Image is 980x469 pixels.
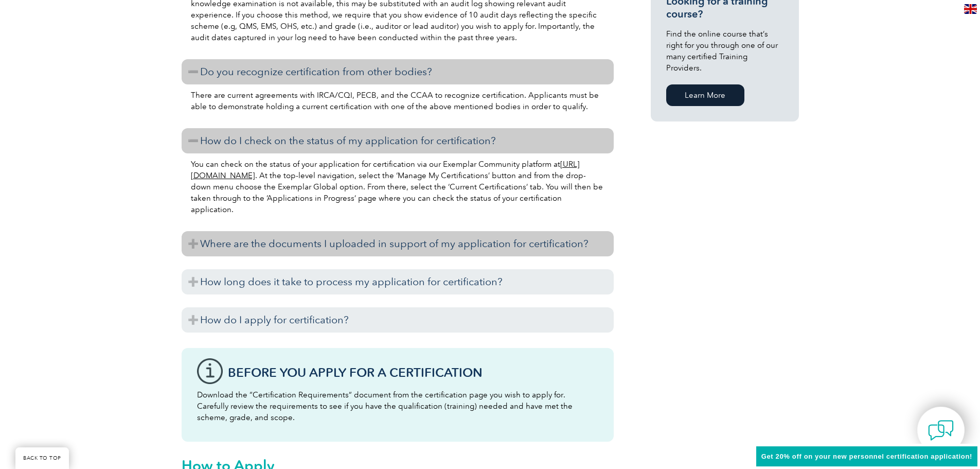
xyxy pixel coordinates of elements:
a: BACK TO TOP [15,447,69,469]
h3: Before You Apply For a Certification [228,366,598,379]
h3: How do I check on the status of my application for certification? [182,128,614,153]
h3: Do you recognize certification from other bodies? [182,59,614,84]
p: Download the “Certification Requirements” document from the certification page you wish to apply ... [197,389,598,423]
p: Find the online course that’s right for you through one of our many certified Training Providers. [666,28,783,74]
img: en [964,4,977,14]
span: Get 20% off on your new personnel certification application! [761,453,972,460]
p: You can check on the status of your application for certification via our Exemplar Community plat... [191,159,604,215]
a: Learn More [666,84,744,106]
h3: How do I apply for certification? [182,307,614,333]
p: There are current agreements with IRCA/CQI, PECB, and the CCAA to recognize certification. Applic... [191,90,604,112]
img: contact-chat.png [928,418,954,443]
h3: How long does it take to process my application for certification? [182,269,614,294]
h3: Where are the documents I uploaded in support of my application for certification? [182,231,614,256]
